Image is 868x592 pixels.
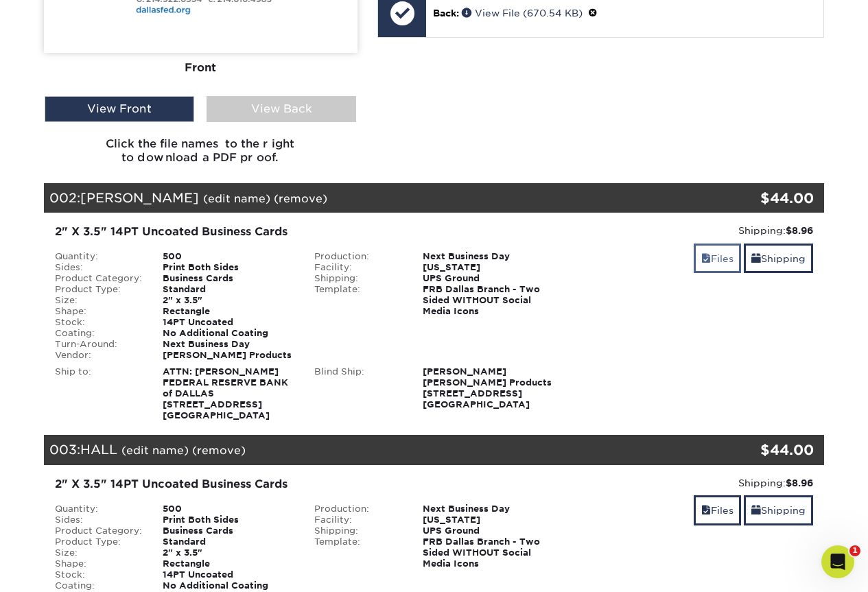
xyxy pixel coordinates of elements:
div: Quantity: [45,504,153,514]
div: Standard [152,536,304,547]
div: Product Type: [45,536,153,547]
div: Business Cards [152,525,304,536]
div: 2" x 3.5" [152,547,304,558]
div: 2" x 3.5" [152,295,304,306]
strong: $8.96 [786,477,813,488]
div: Ship to: [45,366,153,421]
a: (remove) [274,192,327,205]
div: [PERSON_NAME] Products [152,350,304,361]
div: 14PT Uncoated [152,569,304,580]
div: Turn-Around: [45,339,153,350]
div: FRB Dallas Branch - Two Sided WITHOUT Social Media Icons [412,536,564,569]
div: Template: [304,536,412,569]
iframe: Intercom live chat [821,545,854,578]
h6: Click the file names to the right to download a PDF proof. [44,137,357,174]
div: Stock: [45,317,153,328]
div: No Additional Coating [152,580,304,591]
span: 1 [849,545,860,556]
div: FRB Dallas Branch - Two Sided WITHOUT Social Media Icons [412,284,564,317]
div: Production: [304,251,412,262]
div: Next Business Day [412,251,564,262]
span: Back: [433,8,459,19]
a: Files [694,495,741,525]
div: 2" X 3.5" 14PT Uncoated Business Cards [55,476,554,493]
div: Sides: [45,262,153,273]
div: View Front [45,96,194,122]
a: View File (670.54 KB) [462,8,583,19]
div: Coating: [45,328,153,339]
span: files [701,253,711,264]
span: [PERSON_NAME] [80,190,199,205]
a: Shipping [744,244,813,273]
div: Product Type: [45,284,153,295]
a: (edit name) [203,192,270,205]
div: Shipping: [304,273,412,284]
div: 002: [44,183,694,213]
div: Next Business Day [152,339,304,350]
span: shipping [751,253,761,264]
div: Shipping: [574,476,814,490]
div: Rectangle [152,558,304,569]
a: (edit name) [121,444,189,457]
a: Shipping [744,495,813,525]
div: [US_STATE] [412,514,564,525]
div: 500 [152,251,304,262]
div: Blind Ship: [304,366,412,410]
span: HALL [80,442,117,457]
div: Size: [45,547,153,558]
div: Production: [304,504,412,514]
div: Product Category: [45,525,153,536]
div: Rectangle [152,306,304,317]
div: $44.00 [694,440,814,460]
span: files [701,505,711,516]
strong: $8.96 [786,225,813,236]
div: Print Both Sides [152,262,304,273]
div: Business Cards [152,273,304,284]
div: [US_STATE] [412,262,564,273]
div: 003: [44,435,694,465]
div: Size: [45,295,153,306]
div: Coating: [45,580,153,591]
div: 14PT Uncoated [152,317,304,328]
div: 500 [152,504,304,514]
div: Shipping: [304,525,412,536]
div: 2" X 3.5" 14PT Uncoated Business Cards [55,224,554,240]
div: Shape: [45,558,153,569]
div: Shape: [45,306,153,317]
div: Sides: [45,514,153,525]
strong: [PERSON_NAME] [PERSON_NAME] Products [STREET_ADDRESS] [GEOGRAPHIC_DATA] [423,366,552,410]
div: Shipping: [574,224,814,237]
div: Product Category: [45,273,153,284]
div: UPS Ground [412,525,564,536]
a: (remove) [192,444,246,457]
div: Facility: [304,514,412,525]
div: Next Business Day [412,504,564,514]
div: Standard [152,284,304,295]
div: View Back [207,96,356,122]
div: Template: [304,284,412,317]
div: Print Both Sides [152,514,304,525]
div: $44.00 [694,188,814,209]
a: Files [694,244,741,273]
span: shipping [751,505,761,516]
div: Vendor: [45,350,153,361]
div: Stock: [45,569,153,580]
div: No Additional Coating [152,328,304,339]
div: Front [44,52,357,82]
div: Facility: [304,262,412,273]
div: Quantity: [45,251,153,262]
strong: ATTN: [PERSON_NAME] FEDERAL RESERVE BANK of DALLAS [STREET_ADDRESS] [GEOGRAPHIC_DATA] [163,366,288,421]
div: UPS Ground [412,273,564,284]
